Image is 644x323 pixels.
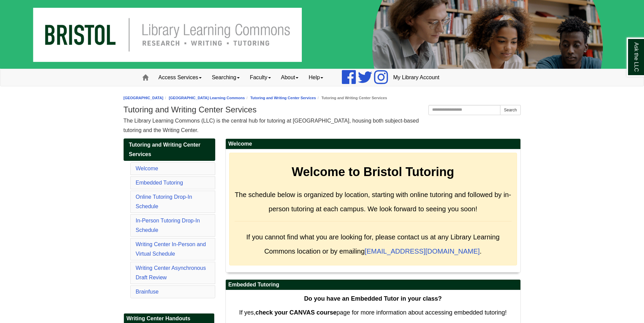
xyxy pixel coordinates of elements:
[245,69,276,86] a: Faculty
[226,280,520,290] h2: Embedded Tutoring
[169,96,245,100] a: [GEOGRAPHIC_DATA] Learning Commons
[246,233,499,255] span: If you cannot find what you are looking for, please contact us at any Library Learning Commons lo...
[235,191,511,213] span: The schedule below is organized by location, starting with online tutoring and followed by in-per...
[124,105,521,114] h1: Tutoring and Writing Center Services
[124,118,419,133] span: The Library Learning Commons (LLC) is the central hub for tutoring at [GEOGRAPHIC_DATA], housing ...
[136,194,192,209] a: Online Tutoring Drop-In Schedule
[292,165,454,179] strong: Welcome to Bristol Tutoring
[129,142,201,157] span: Tutoring and Writing Center Services
[388,69,444,86] a: My Library Account
[276,69,304,86] a: About
[255,309,336,316] strong: check your CANVAS course
[136,166,158,171] a: Welcome
[124,96,164,100] a: [GEOGRAPHIC_DATA]
[136,265,206,280] a: Writing Center Asynchronous Draft Review
[124,95,521,101] nav: breadcrumb
[316,95,387,101] li: Tutoring and Writing Center Services
[365,247,480,255] a: [EMAIL_ADDRESS][DOMAIN_NAME]
[153,69,207,86] a: Access Services
[500,105,520,115] button: Search
[250,96,316,100] a: Tutoring and Writing Center Services
[226,139,520,149] h2: Welcome
[303,69,328,86] a: Help
[124,138,215,161] a: Tutoring and Writing Center Services
[136,180,183,186] a: Embedded Tutoring
[136,241,206,257] a: Writing Center In-Person and Virtual Schedule
[207,69,245,86] a: Searching
[239,309,507,316] span: If yes, page for more information about accessing embedded tutoring!
[136,289,159,295] a: Brainfuse
[304,295,442,302] strong: Do you have an Embedded Tutor in your class?
[136,218,200,233] a: In-Person Tutoring Drop-In Schedule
